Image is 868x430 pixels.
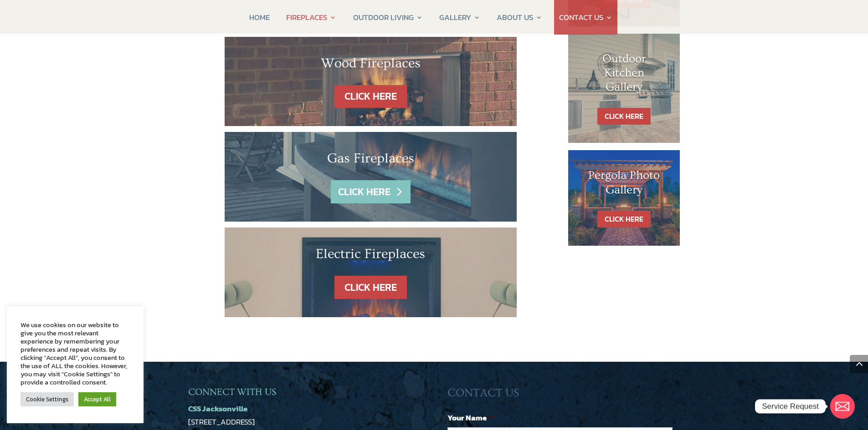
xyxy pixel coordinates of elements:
a: Email [830,394,855,419]
a: CSS Jacksonville [188,403,247,415]
label: Your Name [447,413,494,423]
a: Accept All [78,392,116,406]
a: [STREET_ADDRESS] [188,416,255,428]
h2: Electric Fireplaces [252,246,490,267]
h3: CONTACT US [447,386,680,405]
a: Cookie Settings [21,392,74,406]
a: CLICK HERE [597,108,651,125]
span: CONNECT WITH US [188,387,276,397]
div: We use cookies on our website to give you the most relevant experience by remembering your prefer... [21,321,130,386]
h1: Outdoor Kitchen Gallery [586,52,662,99]
a: CLICK HERE [331,180,410,203]
h2: Gas Fireplaces [252,150,490,171]
h2: Wood Fireplaces [252,55,490,76]
h1: Pergola Photo Gallery [586,168,662,201]
a: CLICK HERE [597,211,651,228]
a: CLICK HERE [334,276,407,299]
a: CLICK HERE [334,85,407,108]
